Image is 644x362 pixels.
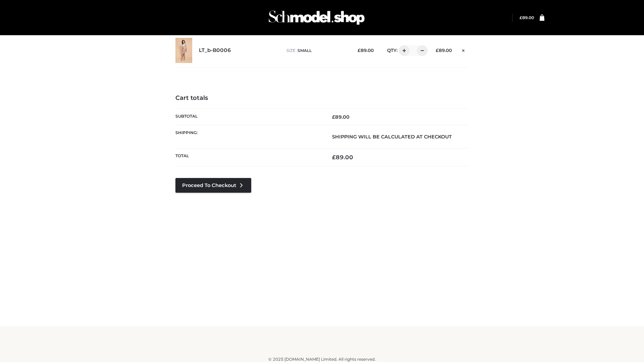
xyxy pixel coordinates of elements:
[459,45,469,54] a: Remove this item
[175,109,322,125] th: Subtotal
[175,178,251,193] a: Proceed to Checkout
[199,47,231,54] a: LT_b-B0006
[332,134,452,140] strong: Shipping will be calculated at checkout
[332,154,353,161] bdi: 89.00
[175,38,192,63] img: LT_b-B0006 - SMALL
[286,48,347,54] p: size :
[358,48,361,53] span: £
[436,48,452,53] bdi: 89.00
[266,4,367,31] img: Schmodel Admin 964
[436,48,439,53] span: £
[520,15,534,20] bdi: 89.00
[175,95,469,102] h4: Cart totals
[520,15,522,20] span: £
[175,125,322,148] th: Shipping:
[332,114,335,120] span: £
[298,48,312,53] span: SMALL
[380,45,425,56] div: QTY:
[332,114,350,120] bdi: 89.00
[358,48,374,53] bdi: 89.00
[175,148,322,166] th: Total
[332,154,336,161] span: £
[520,15,534,20] a: £89.00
